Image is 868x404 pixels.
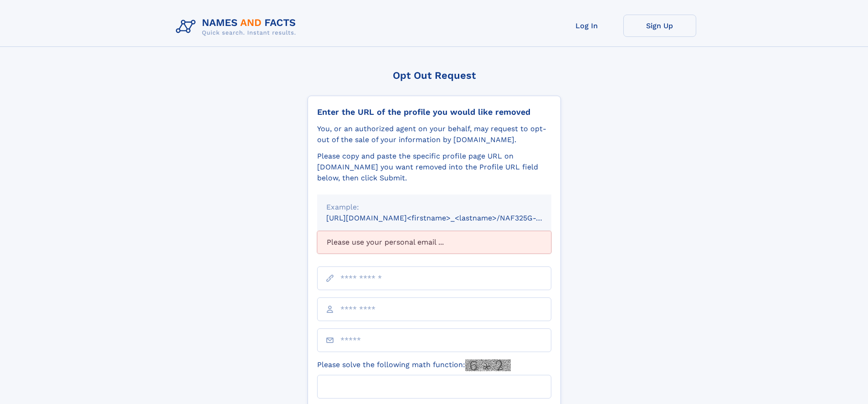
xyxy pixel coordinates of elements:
small: [URL][DOMAIN_NAME]<firstname>_<lastname>/NAF325G-xxxxxxxx [326,214,569,222]
img: Logo Names and Facts [172,15,303,39]
div: Example: [326,202,542,213]
div: Enter the URL of the profile you would like removed [317,107,551,117]
div: Please use your personal email ... [317,231,551,254]
a: Log In [550,15,623,37]
div: Please copy and paste the specific profile page URL on [DOMAIN_NAME] you want removed into the Pr... [317,151,551,184]
div: Opt Out Request [308,70,561,81]
label: Please solve the following math function: [317,359,511,371]
a: Sign Up [623,15,696,37]
div: You, or an authorized agent on your behalf, may request to opt-out of the sale of your informatio... [317,123,551,145]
